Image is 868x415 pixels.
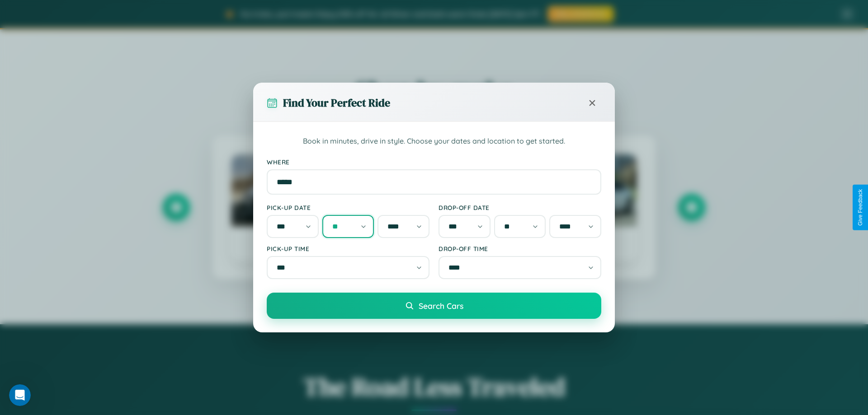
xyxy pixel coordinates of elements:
p: Book in minutes, drive in style. Choose your dates and location to get started. [267,135,601,147]
label: Pick-up Date [267,204,429,211]
label: Where [267,158,601,166]
label: Pick-up Time [267,245,429,252]
label: Drop-off Time [439,245,601,252]
button: Search Cars [267,293,601,319]
span: Search Cars [419,301,463,311]
label: Drop-off Date [439,204,601,211]
h3: Find Your Perfect Ride [283,95,390,110]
